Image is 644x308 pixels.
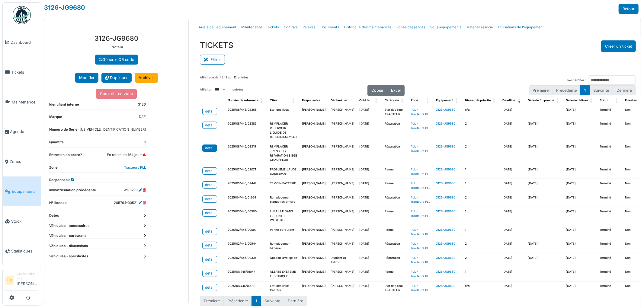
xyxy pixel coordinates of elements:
[205,210,214,216] div: detail
[411,284,431,292] a: PLL - Tracteurs PLL
[225,105,268,119] td: 2025/08/446/02368
[196,20,239,34] a: Arrêts de l'équipement
[382,253,408,267] td: Réparation
[3,27,41,57] a: Dashboard
[463,105,500,119] td: n/a
[382,105,408,119] td: Etat des lieux TRACTEUR
[436,99,453,102] span: Équipement
[382,281,408,295] td: Etat des lieux TRACTEUR
[225,193,268,207] td: 2025/04/446/01264
[292,96,296,105] span: Titre: Activate to sort
[411,122,431,130] a: PLL - Tracteurs PLL
[394,20,428,34] a: Zones desservies
[359,99,370,102] span: Créé le
[500,281,525,295] td: [DATE]
[500,119,525,142] td: [DATE]
[357,105,382,119] td: [DATE]
[411,108,431,116] a: PLL - Tracteurs PLL
[49,188,96,195] dt: Immatriculation précédente
[525,193,563,207] td: [DATE]
[500,267,525,281] td: [DATE]
[101,73,132,83] a: Dupliquer
[49,254,146,259] dt: Véhicules - spécificités
[382,119,408,142] td: Réparation
[202,256,217,263] a: detail
[49,140,64,147] dt: Quantité
[385,99,399,102] span: Catégorie
[563,142,597,165] td: [DATE]
[202,167,217,175] a: detail
[391,88,401,93] span: Excel
[205,271,214,276] div: detail
[426,96,430,105] span: Zone: Activate to sort
[300,20,318,34] a: Relevés
[436,168,455,171] a: 3126-JG9680
[300,119,328,142] td: [PERSON_NAME]
[225,179,268,193] td: 2025/05/446/02442
[10,129,38,135] span: Agenda
[268,239,300,253] td: Remplacement batterie
[597,119,623,142] td: Terminé
[80,127,146,132] dd: [US_VEHICLE_IDENTIFICATION_NUMBER]
[597,239,623,253] td: Terminé
[300,105,328,119] td: [PERSON_NAME]
[268,179,300,193] td: TEMOIN BATTERIE
[563,207,597,225] td: [DATE]
[3,176,41,206] a: Équipements
[500,239,525,253] td: [DATE]
[12,99,38,105] span: Maintenance
[436,256,455,259] a: 3126-JG9680
[500,165,525,179] td: [DATE]
[597,267,623,281] td: Terminé
[225,225,268,239] td: 2025/02/446/00597
[411,168,431,176] a: PLL - Tracteurs PLL
[268,207,300,225] td: LIMAILLE DANS LE PONT + WEBASTO
[411,145,431,153] a: PLL - Tracteurs PLL
[268,165,300,179] td: PROBLEME JAUGE CARBURANT
[463,165,500,179] td: 1
[205,145,214,151] div: detail
[11,69,38,75] span: Tickets
[49,34,184,42] h3: 3126-JG9680
[95,55,138,65] a: Générer QR code
[563,165,597,179] td: [DATE]
[597,105,623,119] td: Terminé
[597,281,623,295] td: Terminé
[12,189,38,194] span: Équipements
[3,236,41,266] a: Statistiques
[436,284,455,287] a: 3126-JG9680
[525,253,563,267] td: [DATE]
[107,152,146,157] dd: En retard de 164 jours
[225,253,268,267] td: 2025/02/446/00335
[200,55,225,65] button: Filtrer
[200,85,243,94] label: Afficher entrées
[268,253,300,267] td: Appoint lave-glace
[205,257,214,262] div: detail
[205,196,214,202] div: detail
[382,179,408,193] td: Panne
[328,253,357,267] td: Etudiant 01 Palifor
[382,142,408,165] td: Réparation
[436,196,455,199] a: 3126-JG9680
[49,177,74,183] dt: Responsable
[500,105,525,119] td: [DATE]
[300,281,328,295] td: [PERSON_NAME]
[49,213,146,218] dt: Dates
[300,225,328,239] td: [PERSON_NAME]
[202,270,217,277] a: detail
[302,99,320,102] span: Responsable
[5,276,14,285] li: FB
[597,179,623,193] td: Terminé
[563,179,597,193] td: [DATE]
[17,271,38,289] li: [PERSON_NAME]
[500,193,525,207] td: [DATE]
[328,142,357,165] td: [PERSON_NAME]
[331,99,348,102] span: Déclaré par
[411,99,418,102] span: Zone
[436,145,455,148] a: 3126-JG9680
[135,73,158,83] a: Archiver
[252,296,261,306] button: 1
[49,45,184,50] p: Tracteur
[436,108,455,111] a: 3126-JG9680
[3,87,41,117] a: Maintenance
